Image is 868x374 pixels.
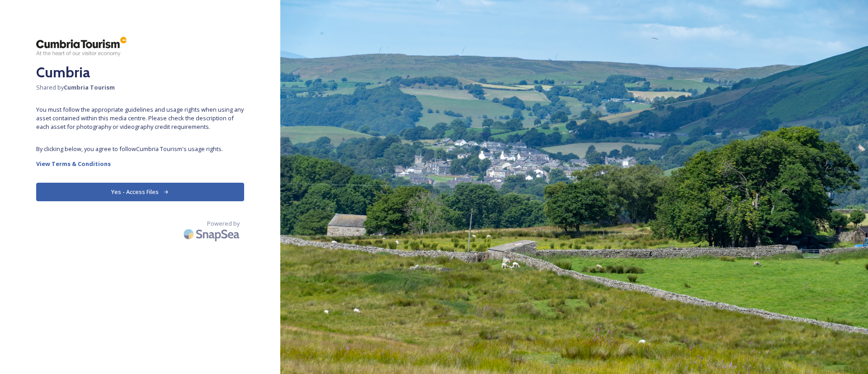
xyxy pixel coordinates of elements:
button: Yes - Access Files [36,183,244,201]
img: ct_logo.png [36,36,127,57]
span: You must follow the appropriate guidelines and usage rights when using any asset contained within... [36,105,244,132]
span: Powered by [207,219,240,228]
strong: View Terms & Conditions [36,160,111,168]
span: By clicking below, you agree to follow Cumbria Tourism 's usage rights. [36,145,244,153]
a: View Terms & Conditions [36,158,244,169]
span: Shared by [36,83,244,92]
img: SnapSea Logo [181,223,244,245]
strong: Cumbria Tourism [64,83,115,91]
h2: Cumbria [36,62,244,83]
